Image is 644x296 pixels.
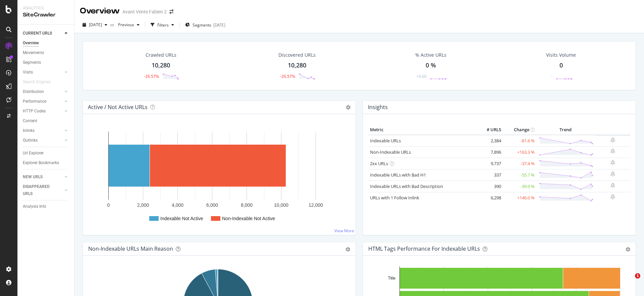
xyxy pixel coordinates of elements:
[503,135,536,147] td: -81.6 %
[23,49,69,56] a: Movements
[23,203,46,210] div: Analysis Info
[148,19,177,30] button: Filters
[23,150,44,157] div: Url Explorer
[309,202,323,208] text: 12,000
[88,125,348,230] svg: A chart.
[160,216,203,221] text: Indexable Not Active
[368,125,476,135] th: Metric
[416,73,427,79] div: +0.00
[23,98,63,105] a: Performance
[288,61,306,70] div: 10,280
[370,160,388,166] a: 2xx URLs
[546,52,576,58] div: Visits Volume
[621,273,637,289] iframe: Intercom live chat
[559,61,563,70] div: 0
[388,276,396,281] text: Title
[23,69,63,76] a: Visits
[193,22,211,28] span: Segments
[626,247,630,252] div: gear
[476,181,503,192] td: 390
[23,79,57,86] a: Search Engines
[88,103,148,112] h4: Active / Not Active URLs
[23,88,63,95] a: Distribution
[23,150,69,157] a: Url Explorer
[368,245,480,252] div: HTML Tags Performance for Indexable URLs
[88,245,173,252] div: Non-Indexable URLs Main Reason
[182,19,228,30] button: Segments[DATE]
[23,40,39,47] div: Overview
[206,202,218,208] text: 6,000
[115,19,142,30] button: Previous
[80,5,120,17] div: Overview
[23,174,63,181] a: NEW URLS
[144,73,159,79] div: -35.57%
[23,183,57,197] div: DISAPPEARED URLS
[503,181,536,192] td: -39.9 %
[23,108,46,115] div: HTTP Codes
[503,192,536,203] td: +146.0 %
[610,148,615,154] div: bell-plus
[610,171,615,177] div: bell-plus
[610,194,615,199] div: bell-plus
[370,149,411,155] a: Non-Indexable URLs
[213,22,225,28] div: [DATE]
[610,137,615,143] div: bell-plus
[23,159,69,166] a: Explorer Bookmarks
[23,108,63,115] a: HTTP Codes
[23,59,41,66] div: Segments
[370,183,443,189] a: Indexable URLs with Bad Description
[241,202,253,208] text: 8,000
[503,169,536,181] td: -55.7 %
[635,273,640,279] span: 1
[23,117,37,125] div: Content
[476,146,503,158] td: 7,896
[415,52,446,58] div: % Active URLs
[476,158,503,169] td: 9,737
[169,9,173,14] div: arrow-right-arrow-left
[23,88,44,95] div: Distribution
[89,22,102,28] span: 2025 Sep. 12th
[23,183,63,197] a: DISAPPEARED URLS
[23,127,35,134] div: Inlinks
[23,11,69,19] div: SiteCrawler
[476,192,503,203] td: 6,298
[370,138,401,144] a: Indexable URLs
[476,125,503,135] th: # URLS
[426,61,436,70] div: 0 %
[610,160,615,165] div: bell-plus
[137,202,149,208] text: 2,000
[23,203,69,210] a: Analysis Info
[368,103,388,112] h4: Insights
[503,158,536,169] td: -37.4 %
[551,73,552,79] div: -
[152,61,170,70] div: 10,280
[23,40,69,47] a: Overview
[157,22,169,28] div: Filters
[23,174,43,181] div: NEW URLS
[23,117,69,125] a: Content
[23,30,52,37] div: CURRENT URLS
[23,30,63,37] a: CURRENT URLS
[280,73,295,79] div: -35.57%
[503,125,536,135] th: Change
[107,202,110,208] text: 0
[334,228,354,234] a: View More
[23,137,63,144] a: Outlinks
[476,169,503,181] td: 337
[346,105,351,110] i: Options
[115,22,134,28] span: Previous
[476,135,503,147] td: 2,384
[23,79,51,86] div: Search Engines
[345,247,350,252] div: gear
[122,8,167,15] div: Avant Vente Fabien 2
[278,52,316,58] div: Discovered URLs
[80,19,110,30] button: [DATE]
[274,202,288,208] text: 10,000
[370,172,426,178] a: Indexable URLs with Bad H1
[23,69,33,76] div: Visits
[146,52,176,58] div: Crawled URLs
[536,125,595,135] th: Trend
[23,59,69,66] a: Segments
[23,137,38,144] div: Outlinks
